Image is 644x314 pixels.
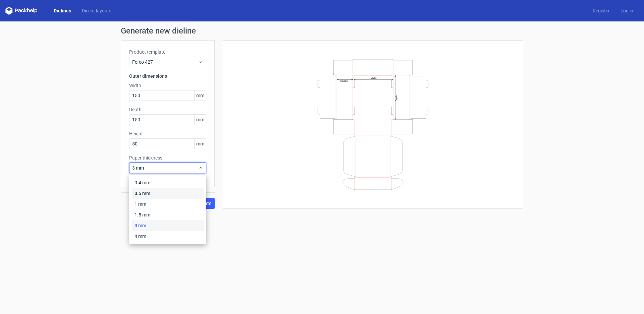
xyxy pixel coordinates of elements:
[132,188,204,199] div: 0.5 mm
[615,7,639,14] a: Log in
[194,115,206,125] span: mm
[340,79,347,82] text: Height
[194,90,206,101] span: mm
[129,106,206,113] label: Depth
[194,139,206,149] span: mm
[132,220,204,231] div: 3 mm
[129,49,206,55] label: Product template
[48,7,76,14] a: Dielines
[132,231,204,242] div: 4 mm
[76,7,117,14] a: Diecut layouts
[121,27,523,35] h1: Generate new dieline
[129,154,206,161] label: Paper thickness
[132,59,198,65] span: Fefco 427
[395,95,398,101] text: Depth
[132,165,198,171] span: 3 mm
[129,82,206,89] label: Width
[132,199,204,209] div: 1 mm
[132,177,204,188] div: 0.4 mm
[129,130,206,137] label: Height
[129,73,206,79] h3: Outer dimensions
[132,209,204,220] div: 1.5 mm
[587,7,615,14] a: Register
[371,76,377,79] text: Width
